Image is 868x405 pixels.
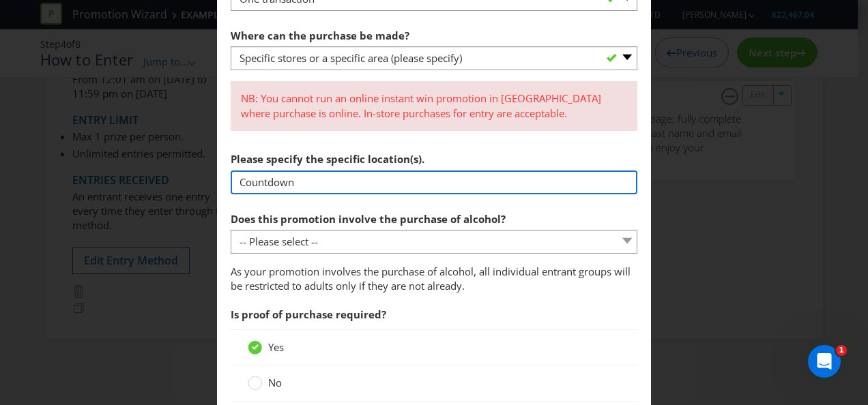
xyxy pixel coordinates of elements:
[268,340,284,354] span: Yes
[231,307,386,321] span: Is proof of purchase required?
[231,212,506,226] span: Does this promotion involve the purchase of alcohol?
[231,265,637,294] p: As your promotion involves the purchase of alcohol, all individual entrant groups will be restric...
[836,345,847,356] span: 1
[241,91,601,119] span: NB: You cannot run an online instant win promotion in [GEOGRAPHIC_DATA] where purchase is online....
[808,345,841,378] iframe: Intercom live chat
[231,29,409,42] span: Where can the purchase be made?
[268,376,282,389] span: No
[231,152,424,166] span: Please specify the specific location(s).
